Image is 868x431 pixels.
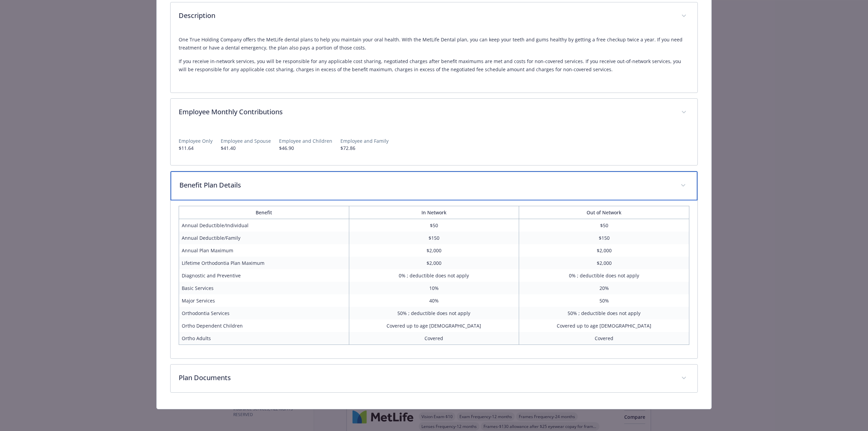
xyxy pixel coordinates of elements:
[179,219,349,232] td: Annual Deductible/Individual
[340,137,389,144] p: Employee and Family
[519,232,689,244] td: $150
[179,282,349,294] td: Basic Services
[349,206,519,219] th: In Network
[519,282,689,294] td: 20%
[171,99,697,126] div: Employee Monthly Contributions
[349,269,519,282] td: 0% ; deductible does not apply
[171,2,697,30] div: Description
[519,257,689,269] td: $2,000
[179,294,349,307] td: Major Services
[179,269,349,282] td: Diagnostic and Preventive
[179,332,349,345] td: Ortho Adults
[349,332,519,345] td: Covered
[179,11,673,21] p: Description
[179,232,349,244] td: Annual Deductible/Family
[171,126,697,165] div: Employee Monthly Contributions
[349,232,519,244] td: $150
[349,282,519,294] td: 10%
[179,307,349,319] td: Orthodontia Services
[179,180,672,190] p: Benefit Plan Details
[279,144,332,152] p: $46.90
[349,257,519,269] td: $2,000
[179,57,689,74] p: If you receive in-network services, you will be responsible for any applicable cost sharing, nego...
[519,319,689,332] td: Covered up to age [DEMOGRAPHIC_DATA]
[179,257,349,269] td: Lifetime Orthodontia Plan Maximum
[349,307,519,319] td: 50% ; deductible does not apply
[171,171,697,200] div: Benefit Plan Details
[519,219,689,232] td: $50
[221,137,271,144] p: Employee and Spouse
[221,144,271,152] p: $41.40
[349,219,519,232] td: $50
[179,137,213,144] p: Employee Only
[171,365,697,392] div: Plan Documents
[179,373,673,383] p: Plan Documents
[340,144,389,152] p: $72.86
[519,332,689,345] td: Covered
[179,244,349,257] td: Annual Plan Maximum
[179,206,349,219] th: Benefit
[179,144,213,152] p: $11.64
[519,294,689,307] td: 50%
[519,269,689,282] td: 0% ; deductible does not apply
[179,36,689,52] p: One True Holding Company offers the MetLife dental plans to help you maintain your oral health. W...
[279,137,332,144] p: Employee and Children
[349,319,519,332] td: Covered up to age [DEMOGRAPHIC_DATA]
[349,294,519,307] td: 40%
[349,244,519,257] td: $2,000
[519,244,689,257] td: $2,000
[519,206,689,219] th: Out of Network
[179,319,349,332] td: Ortho Dependent Children
[519,307,689,319] td: 50% ; deductible does not apply
[179,107,673,117] p: Employee Monthly Contributions
[171,30,697,93] div: Description
[171,200,697,358] div: Benefit Plan Details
